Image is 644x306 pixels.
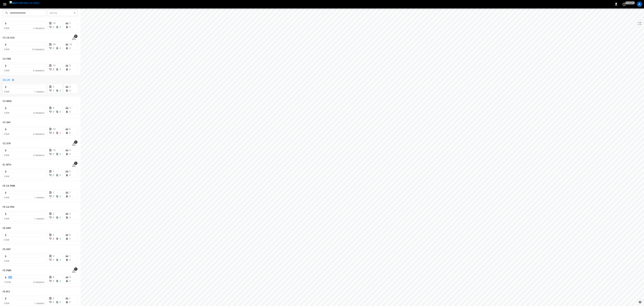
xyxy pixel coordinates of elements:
span: 0 [53,174,54,177]
span: 0 kW [4,27,9,30]
span: 6 [53,106,54,109]
span: 0 [53,110,54,113]
span: 0 kW [4,238,9,241]
h6: FE.ONT [3,248,11,251]
span: 3 [74,35,77,38]
span: 0 [69,170,71,173]
span: 0 kW [4,48,9,51]
span: 1 [53,258,54,261]
span: 0 [53,280,54,282]
span: 0 [60,26,61,28]
button: set refresh interval [622,2,627,7]
span: 0 kW [4,175,9,178]
span: 0 [60,47,61,50]
h6: CC.CA.SJO [3,36,15,40]
span: 0 [60,280,61,282]
h6: FE.RLY [3,290,10,294]
span: 0 [60,195,61,198]
span: 0 [69,237,71,240]
span: 0 kW [4,302,9,305]
span: 0 [60,174,61,177]
span: 1 [74,267,77,271]
span: 0 kW [4,154,9,157]
span: 0 [60,89,61,92]
span: 0 [69,280,71,282]
span: 8 [53,276,54,278]
span: 0 [69,110,71,113]
h6: CC.STK [3,142,11,145]
span: 0 kW [4,133,9,135]
span: 0 [69,89,71,92]
span: 0 [69,132,71,134]
span: 0 [69,149,71,151]
span: 3 [53,233,54,236]
span: 0 [69,258,71,261]
h6: CC.MOD [3,99,12,103]
span: 0 [69,276,71,278]
span: 1 [60,132,61,134]
span: 2 [69,212,71,215]
span: 0 [53,26,54,28]
span: 0 [60,153,61,155]
h6: CC.LIV [3,78,10,82]
span: 8 [69,128,71,130]
span: 0 [60,68,61,71]
span: 1 session [34,217,44,220]
h6: FE.PMN [3,269,11,272]
span: 0 kW [4,260,9,262]
span: 3 [69,106,71,109]
span: 0 [69,47,71,50]
h6: FE.HWY [3,226,11,230]
h6: FE.CA.PMN [3,184,15,188]
span: 0 [53,301,54,303]
span: 1 session [34,196,44,199]
span: 0 [53,195,54,198]
h6: FE.CA.PRS [3,205,14,209]
span: 0 [60,301,61,303]
span: 14 sessions [32,48,44,51]
span: 2 [53,68,54,71]
div: profile-icon [637,2,642,7]
span: 4 sessions [33,281,44,283]
span: 5 kW [4,69,9,72]
span: 0 kW [4,196,9,199]
span: 0 kW [4,217,9,220]
span: 0 [69,233,71,236]
span: 16 [69,43,72,46]
h6: EL.MTH [3,163,11,167]
span: 4 [53,132,54,134]
h6: CC.FRN [3,57,11,61]
span: 2 [69,85,71,88]
span: 2 sessions [33,27,44,30]
span: 14 [53,128,56,130]
span: 4 sessions [33,112,44,114]
span: 20 [53,43,56,46]
span: 6 sessions [33,69,44,72]
span: 1 [69,297,71,300]
span: 13 [53,64,56,67]
span: 1 [53,89,54,92]
span: 2 [53,85,54,88]
span: 0 [60,216,61,219]
span: 1 [74,162,77,165]
span: 1 [53,191,54,194]
span: 1 [69,255,71,257]
span: 1 [53,170,54,173]
span: just now [625,1,635,5]
span: 0 [69,195,71,198]
span: 10 [53,22,56,25]
span: 0 [53,47,54,50]
span: 3 sessions [33,154,44,157]
span: 1 session [34,302,44,305]
span: 2 [53,212,54,215]
span: 0 [60,258,61,261]
span: 15 kW [4,281,11,283]
span: 2 [53,297,54,300]
span: 5 [69,64,71,67]
span: 0 kW [4,90,9,93]
canvas: Map [80,8,644,306]
span: 0 [69,68,71,71]
span: 2 [69,22,71,25]
span: 0 [60,110,61,113]
span: 3 [53,255,54,257]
